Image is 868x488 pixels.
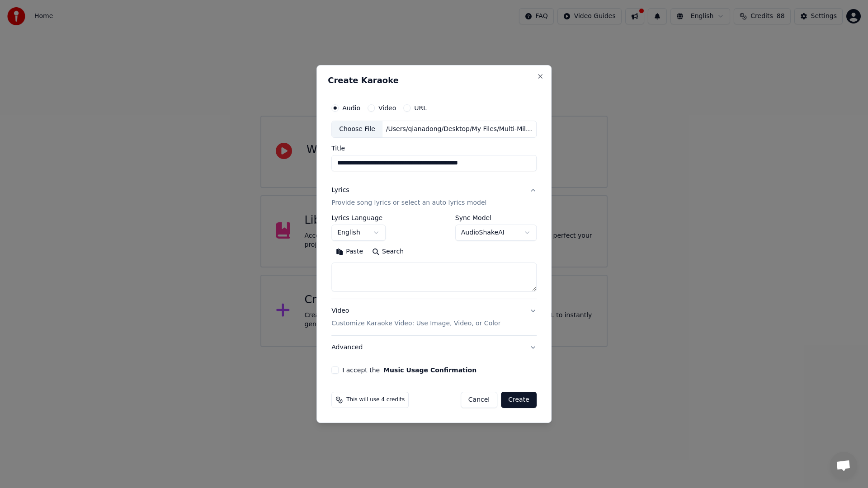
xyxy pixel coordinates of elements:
label: I accept the [342,367,476,373]
span: This will use 4 credits [346,396,405,404]
button: Search [368,244,408,259]
button: LyricsProvide song lyrics or select an auto lyrics model [331,178,537,215]
label: Title [331,145,537,151]
button: Create [501,392,537,408]
label: URL [414,105,427,111]
h2: Create Karaoke [328,76,540,84]
button: Cancel [461,392,497,408]
p: Customize Karaoke Video: Use Image, Video, or Color [331,319,500,328]
p: Provide song lyrics or select an auto lyrics model [331,198,486,207]
label: Audio [342,105,360,111]
div: Video [331,306,500,328]
div: LyricsProvide song lyrics or select an auto lyrics model [331,215,537,299]
label: Sync Model [455,215,537,221]
div: Lyrics [331,186,349,195]
button: VideoCustomize Karaoke Video: Use Image, Video, or Color [331,299,537,335]
button: I accept the [383,367,476,373]
label: Video [378,105,396,111]
button: Paste [331,244,368,259]
button: Advanced [331,336,537,359]
div: Choose File [332,121,382,137]
div: /Users/qianadong/Desktop/My Files/Multi-Million Dollar Youtube Channel/貴方の側に - BY RIRIA /Lyrics/[... [382,125,536,134]
label: Lyrics Language [331,215,386,221]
